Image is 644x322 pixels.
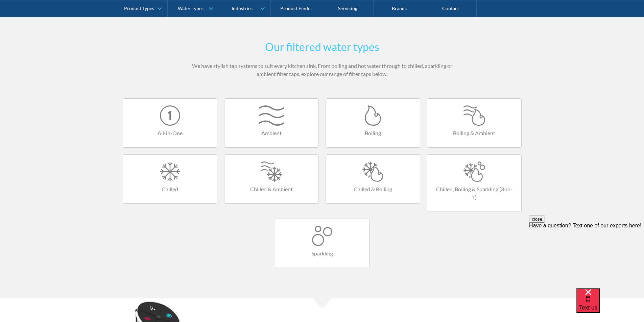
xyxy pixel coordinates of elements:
a: Boiling [326,98,420,148]
h4: Chilled, Boiling & Sparkling (3-in-1) [434,185,515,201]
a: Chilled & Ambient [224,154,319,204]
a: Chilled, Boiling & Sparkling (3-in-1) [427,154,522,212]
div: Product Types [124,5,154,11]
iframe: podium webchat widget prompt [529,216,644,297]
a: Chilled [123,154,217,204]
a: All-in-One [123,98,217,148]
h4: Chilled [130,185,210,193]
h4: Boiling [333,129,413,137]
p: We have stylish tap systems to suit every kitchen sink. From boiling and hot water through to chi... [190,62,454,78]
a: Chilled & Boiling [326,154,420,204]
a: Ambient [224,98,319,148]
h4: Sparkling [282,249,362,257]
div: Water Types [178,5,204,11]
iframe: podium webchat widget bubble [576,288,644,322]
div: Industries [232,5,253,11]
a: Boiling & Ambient [427,98,522,148]
h2: Our filtered water types [190,39,454,55]
h4: Chilled & Boiling [333,185,413,193]
h4: Boiling & Ambient [434,129,515,137]
a: Sparkling [275,219,369,268]
h4: Ambient [231,129,312,137]
h4: Chilled & Ambient [231,185,312,193]
h4: All-in-One [130,129,210,137]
